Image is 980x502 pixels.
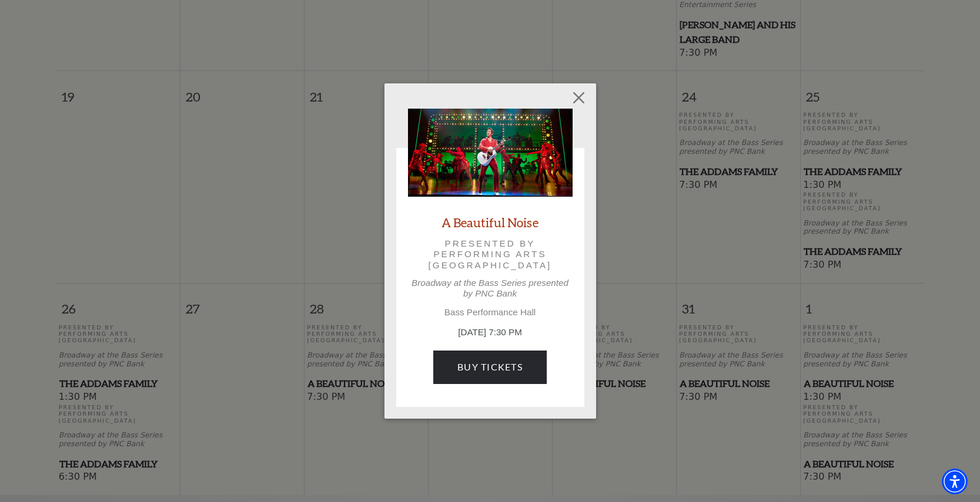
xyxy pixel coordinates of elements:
p: Presented by Performing Arts [GEOGRAPHIC_DATA] [424,238,556,271]
img: A Beautiful Noise [408,109,573,197]
p: [DATE] 7:30 PM [408,326,573,339]
p: Bass Performance Hall [408,307,573,318]
a: A Beautiful Noise [441,214,539,230]
p: Broadway at the Bass Series presented by PNC Bank [408,278,573,299]
div: Accessibility Menu [942,469,968,494]
button: Close [567,87,590,109]
a: Buy Tickets [433,351,547,383]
